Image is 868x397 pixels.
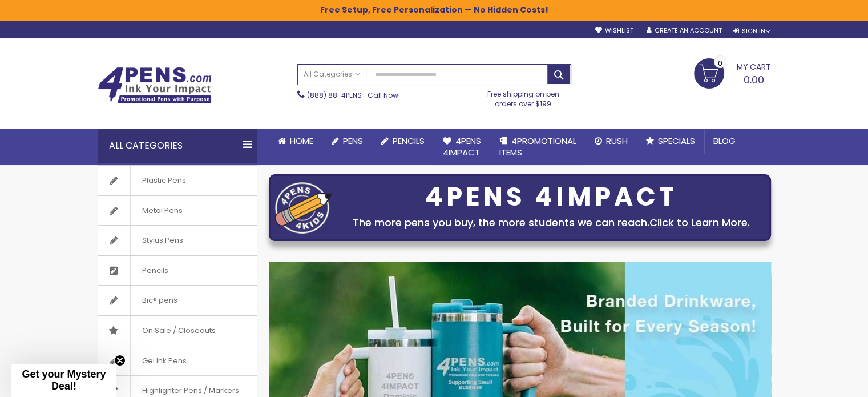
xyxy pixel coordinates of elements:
span: Blog [713,135,736,147]
a: Pencils [372,129,434,154]
a: 4PROMOTIONALITEMS [490,129,586,166]
div: The more pens you buy, the more students we can reach. [338,215,765,231]
a: Gel Ink Pens [98,346,257,376]
a: Wishlist [595,26,633,35]
span: 0 [718,58,722,69]
img: 4Pens Custom Pens and Promotional Products [98,67,212,103]
span: Get your Mystery Deal! [22,368,106,392]
a: Stylus Pens [98,226,257,255]
span: Stylus Pens [130,226,195,255]
a: On Sale / Closeouts [98,316,257,346]
a: 4Pens4impact [434,129,490,166]
span: 0.00 [744,73,764,87]
a: 0.00 0 [694,58,771,87]
div: Free shipping on pen orders over $199 [475,85,571,108]
a: Specials [637,129,704,154]
span: Metal Pens [130,196,194,226]
span: Pencils [130,256,180,286]
span: All Categories [304,70,361,79]
span: On Sale / Closeouts [130,316,227,346]
span: Gel Ink Pens [130,346,198,376]
a: Plastic Pens [98,166,257,195]
a: Pencils [98,256,257,286]
span: 4PROMOTIONAL ITEMS [499,135,576,158]
div: All Categories [98,129,257,163]
a: (888) 88-4PENS [307,90,362,100]
div: Sign In [733,27,770,35]
a: Blog [704,129,745,154]
span: 4Pens 4impact [443,135,481,158]
span: Rush [606,135,628,147]
iframe: Google Customer Reviews [774,366,868,397]
a: All Categories [298,65,366,83]
span: Pencils [393,135,425,147]
div: Get your Mystery Deal!Close teaser [11,364,116,397]
span: Home [290,135,313,147]
span: - Call Now! [307,90,400,100]
a: Metal Pens [98,196,257,226]
a: Home [269,129,322,154]
a: Rush [586,129,637,154]
span: Specials [658,135,695,147]
div: 4PENS 4IMPACT [338,185,765,209]
span: Plastic Pens [130,166,197,195]
a: Click to Learn More. [649,215,750,230]
a: Create an Account [646,26,721,35]
a: Bic® pens [98,286,257,315]
img: four_pen_logo.png [275,182,332,234]
span: Bic® pens [130,286,189,315]
span: Pens [343,135,363,147]
button: Close teaser [114,355,126,366]
a: Pens [322,129,372,154]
